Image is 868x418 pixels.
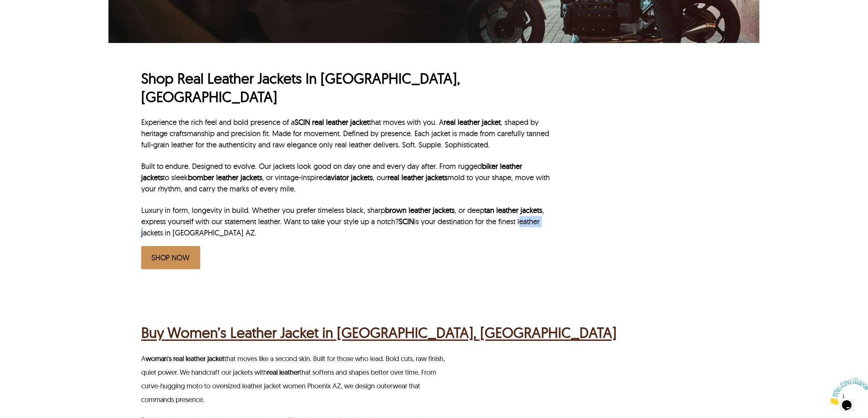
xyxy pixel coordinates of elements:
a: real leather jacket [444,117,501,127]
a: woman’s real leather jacket [146,354,225,363]
p: Luxury in form, longevity in build. Whether you prefer timeless black, sharp , or deep , express ... [141,205,551,239]
span: 1 [3,3,5,9]
a: real leather jackets [388,173,448,182]
p: A that moves like a second skin. Built for those who lead. Bold cuts, raw finish, quiet power. We... [141,352,451,406]
a: SHOP NOW [141,246,200,269]
a: real leather jacket [312,117,369,127]
a: tan leather jackets [485,205,543,215]
a: bomber leather jackets [188,173,263,182]
a: SCIN [295,117,310,127]
iframe: chat widget [826,375,868,408]
a: brown leather jackets [385,205,455,215]
p: Experience the rich feel and bold presence of a that moves with you. A , shaped by heritage craft... [141,117,551,150]
div: Buy Women’s Leather Jacket in Phoenix, AZ [141,322,617,343]
a: Buy Women’s Leather Jacket in [GEOGRAPHIC_DATA], [GEOGRAPHIC_DATA] [141,322,617,343]
a: SCIN [399,217,414,226]
img: Chat attention grabber [3,3,45,30]
h1: Shop Real Leather Jackets In [GEOGRAPHIC_DATA], [GEOGRAPHIC_DATA] [141,69,551,106]
a: aviator jackets [327,173,373,182]
a: real leather [267,368,300,376]
p: Built to endure. Designed to evolve. Our jackets look good on day one and every day after. From r... [141,161,551,194]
